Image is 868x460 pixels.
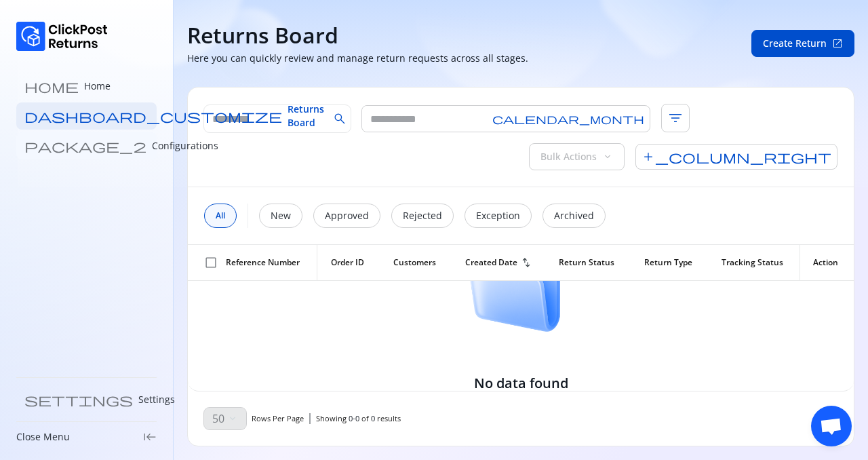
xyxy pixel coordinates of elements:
[371,413,375,423] span: 0
[554,209,594,223] p: Archived
[325,209,369,223] p: Approved
[288,102,324,130] span: Returns Board
[521,257,532,268] span: swap_vert
[492,113,644,124] span: calendar_month
[635,144,837,170] span: add_column_right
[24,139,146,153] span: package_2
[331,257,364,268] span: Order ID
[349,413,359,423] span: 0 - 0
[24,79,79,93] span: home
[24,393,133,406] span: settings
[393,257,436,268] span: Customers
[722,257,783,268] span: Tracking Status
[271,209,291,223] p: New
[751,30,854,57] button: Create Return
[187,22,338,49] h4: Returns Board
[216,210,225,221] span: All
[201,253,220,272] button: checkbox
[644,257,692,268] span: Return Type
[84,79,111,93] p: Home
[333,112,347,126] span: search
[24,109,282,123] span: dashboard_customize
[16,430,70,444] p: Close Menu
[204,256,218,269] span: check_box_outline_blank
[204,408,246,429] button: 50
[187,52,528,65] p: Here you can quickly review and manage return requests across all stages.
[474,374,568,393] h4: No data found
[453,222,589,358] img: No data
[661,104,690,132] span: filter_list
[143,430,157,444] span: keyboard_tab_rtl
[16,386,157,413] a: settings Settings
[832,38,843,49] span: open_in_new
[212,410,224,427] p: 50
[16,22,108,51] img: Logo
[813,257,838,268] span: Action
[16,73,157,100] a: home Home
[16,102,157,130] a: dashboard_customize Returns Board
[403,209,442,223] p: Rejected
[465,257,517,268] span: Created Date
[16,132,157,159] a: package_2 Configurations
[763,37,827,50] span: Create Return
[226,257,300,268] span: Reference Number
[559,257,614,268] span: Return Status
[476,209,520,223] p: Exception
[152,139,218,153] p: Configurations
[811,406,852,446] div: Open chat
[252,413,304,424] p: Rows Per Page
[138,393,175,406] p: Settings
[16,430,157,444] div: Close Menukeyboard_tab_rtl
[316,413,401,424] p: Showing of results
